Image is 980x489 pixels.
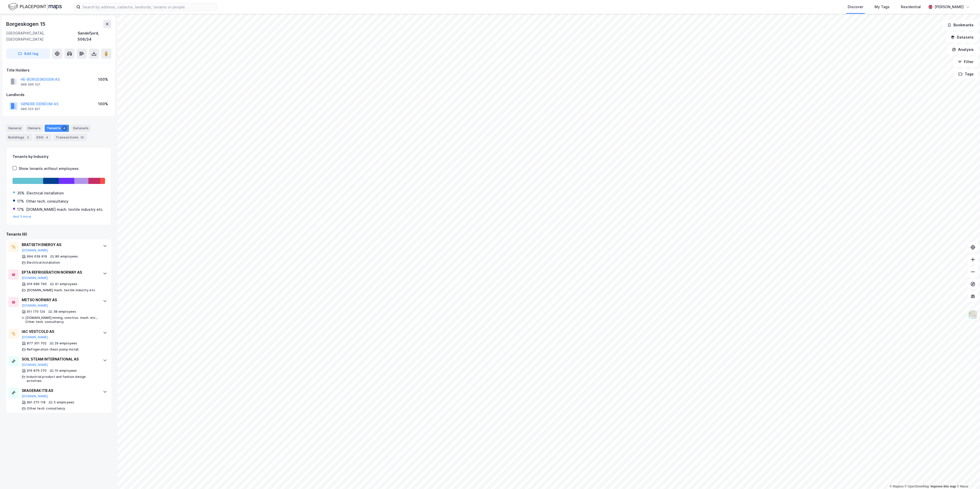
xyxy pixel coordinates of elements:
div: 991 275 118 [27,400,45,404]
button: Tags [954,69,978,79]
div: Buildings [6,134,32,141]
div: METSO NORWAY AS [22,297,98,303]
div: 100% [98,101,108,107]
a: OpenStreetMap [905,485,929,488]
div: 2 [25,135,30,140]
div: Discover [848,4,863,10]
button: [DOMAIN_NAME] [22,394,48,398]
div: Owners [26,125,43,132]
button: [DOMAIN_NAME] [22,363,48,367]
div: 17% [17,206,24,213]
div: General [6,125,23,132]
div: Show tenants without employees [19,166,79,172]
div: ESG [34,134,52,141]
button: Datasets [946,32,978,42]
div: 41 employees [55,282,77,286]
div: Borgeskogen 15 [6,20,46,28]
div: [PERSON_NAME] [935,4,964,10]
div: Electrical installation [27,261,60,265]
div: Transactions [54,134,87,141]
button: [DOMAIN_NAME] [22,304,48,308]
div: 29 employees [55,341,77,345]
div: 988 996 521 [21,83,40,87]
a: Improve this map [931,485,956,488]
div: Landlords [6,92,111,98]
div: Industrial product and fashion design activities [27,375,98,383]
button: Filter [953,57,978,67]
div: Refrigeration-/heat pump install. [27,347,79,352]
div: [GEOGRAPHIC_DATA], [GEOGRAPHIC_DATA] [6,30,78,42]
div: 5 employees [54,400,74,404]
div: BRATSETH ENERGY AS [22,242,98,248]
div: [DOMAIN_NAME] mach. textile industry etc. [27,288,96,292]
input: Search by address, cadastre, landlords, tenants or people [80,3,217,11]
div: [DOMAIN_NAME] mining, construc. mach. etc., Other tech. consultancy [25,316,98,324]
iframe: Chat Widget [954,464,980,489]
div: 989 025 821 [21,107,40,111]
div: 17% [17,198,24,204]
div: Residential [901,4,921,10]
div: 994 639 919 [27,254,47,259]
img: Z [968,310,978,320]
div: Sandefjord, 506/34 [78,30,111,42]
div: 6 [62,126,67,131]
div: Electrical installation [27,190,64,196]
div: 100% [98,76,108,83]
button: And 3 more [13,215,31,219]
div: SOIL STEAM INTERNATIONAL AS [22,356,98,362]
button: [DOMAIN_NAME] [22,248,48,252]
div: Other tech. consultancy [26,198,68,204]
div: 10 [79,135,85,140]
div: SKAGERAK ITB AS [22,388,98,394]
a: Mapbox [890,485,904,488]
div: EPTA REFRIGERATION NORWAY AS [22,269,98,275]
div: Other tech. consultancy [27,406,65,411]
button: Add tag [6,49,50,59]
button: [DOMAIN_NAME] [22,276,48,280]
div: 35% [17,190,25,196]
img: logo.f888ab2527a4732fd821a326f86c7f29.svg [8,2,62,11]
div: 916 696 795 [27,282,47,286]
div: My Tags [875,4,890,10]
div: Datasets [71,125,91,132]
div: 911 170 124 [27,310,45,314]
button: [DOMAIN_NAME] [22,335,48,339]
div: Tenants (6) [6,231,111,237]
button: Bookmarks [943,20,978,30]
div: 877 301 702 [27,341,46,345]
div: 38 employees [53,310,76,314]
button: Analysis [948,44,978,55]
div: IAC VESTCOLD AS [22,329,98,335]
div: 916 876 270 [27,369,46,373]
div: 10 employees [55,369,77,373]
div: 86 employees [55,254,78,259]
div: Title Holders [6,67,111,73]
div: [DOMAIN_NAME] mach. textile industry etc. [26,206,103,213]
div: Tenants [45,125,69,132]
div: Tenants by Industry [13,154,105,160]
div: 4 [44,135,50,140]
